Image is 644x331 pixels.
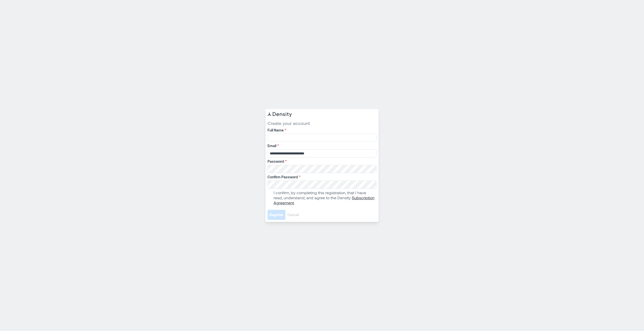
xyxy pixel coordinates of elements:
[267,159,375,164] label: Password
[287,212,299,217] span: Cancel
[274,190,375,205] p: I confirm, by completing this registration, that I have read, understand, and agree to the Density .
[267,175,375,180] label: Confirm Password
[267,120,377,126] span: Create your account
[285,210,301,220] button: Cancel
[270,212,283,217] span: Register
[267,128,375,133] label: Full Name
[267,210,285,220] button: Register
[274,195,374,205] a: Subscription Agreement
[267,143,375,148] label: Email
